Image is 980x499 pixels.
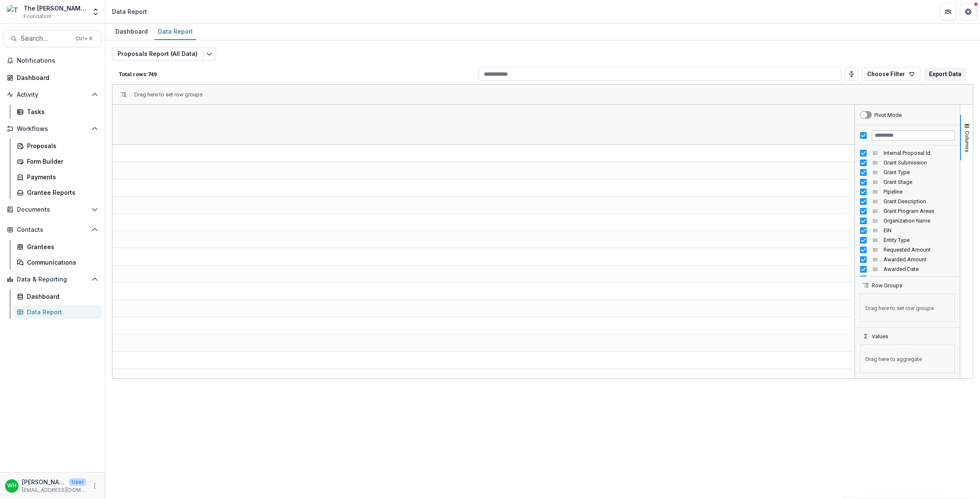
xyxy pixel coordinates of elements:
[855,158,960,167] div: Grant Submission Column
[27,141,95,150] div: Proposals
[884,188,955,195] span: Pipeline
[884,227,955,234] span: EIN
[855,148,960,158] div: Internal Proposal Id Column
[13,139,101,153] a: Proposals
[27,173,95,181] div: Payments
[3,273,101,286] button: Open Data & Reporting
[27,292,95,301] div: Dashboard
[862,67,921,81] button: Choose Filter
[7,483,16,488] div: Wes Hadley
[7,5,20,19] img: The Frist Foundation Data Sandbox
[884,198,955,204] span: Grant Description
[24,13,51,20] span: Foundation
[884,247,955,253] span: Requested Amount
[845,67,858,81] button: Toggle auto height
[22,478,66,486] p: [PERSON_NAME]
[155,24,196,40] a: Data Report
[884,179,955,185] span: Grant Stage
[884,237,955,243] span: Entity Type
[924,67,967,81] button: Export Data
[874,112,902,118] div: Pivot Mode
[13,154,101,168] a: Form Builder
[964,131,970,152] span: Columns
[860,345,955,373] span: Drag here to aggregate
[27,188,95,197] div: Grantee Reports
[27,258,95,267] div: Communications
[203,47,216,61] button: Edit selected report
[3,223,101,236] button: Open Contacts
[872,130,955,141] input: Filter Columns Input
[855,289,960,327] div: Row Groups
[3,71,101,85] a: Dashboard
[855,216,960,226] div: Organization Name Column
[855,187,960,196] div: Pipeline Column
[884,159,955,166] span: Grant Submission
[872,282,902,289] span: Row Groups
[112,24,151,40] a: Dashboard
[27,308,95,316] div: Data Report
[17,206,88,213] span: Documents
[21,35,70,42] span: Search...
[119,71,475,77] p: Total rows: 749
[112,25,151,37] div: Dashboard
[855,340,960,378] div: Values
[855,264,960,274] div: Awarded Date Column
[3,122,101,135] button: Open Workflows
[24,4,86,13] div: The [PERSON_NAME] Foundation Data Sandbox
[884,266,955,272] span: Awarded Date
[17,226,88,234] span: Contacts
[27,107,95,116] div: Tasks
[17,276,88,283] span: Data & Reporting
[109,5,150,18] nav: breadcrumb
[855,255,960,264] div: Awarded Amount Column
[855,235,960,245] div: Entity Type Column
[3,88,101,101] button: Open Activity
[134,91,203,98] span: Drag here to set row groups
[884,150,955,156] span: Internal Proposal Id
[3,203,101,216] button: Open Documents
[960,3,977,20] button: Get Help
[855,226,960,235] div: EIN Column
[112,7,147,16] div: Data Report
[27,157,95,166] div: Form Builder
[13,105,101,119] a: Tasks
[884,256,955,263] span: Awarded Amount
[855,245,960,255] div: Requested Amount Column
[3,54,101,67] button: Notifications
[17,57,98,64] span: Notifications
[13,289,101,303] a: Dashboard
[855,206,960,216] div: Grant Program Areas Column
[17,125,88,133] span: Workflows
[884,218,955,224] span: Organization Name
[27,242,95,251] div: Grantees
[940,3,956,20] button: Partners
[884,208,955,214] span: Grant Program Areas
[17,91,88,98] span: Activity
[155,25,196,37] div: Data Report
[90,481,100,491] button: More
[17,73,95,82] div: Dashboard
[69,478,86,486] p: User
[872,333,888,340] span: Values
[90,3,101,20] button: Open entity switcher
[855,196,960,206] div: Grant Description Column
[13,240,101,254] a: Grantees
[855,177,960,187] div: Grant Stage Column
[13,170,101,184] a: Payments
[13,186,101,199] a: Grantee Reports
[860,294,955,322] span: Drag here to set row groups
[855,274,960,284] div: Archived Column
[855,167,960,177] div: Grant Type Column
[134,91,203,98] div: Row Groups
[13,255,101,269] a: Communications
[22,486,86,494] p: [EMAIL_ADDRESS][DOMAIN_NAME]
[112,47,203,61] button: Proposals Report (All Data)
[13,305,101,319] a: Data Report
[3,30,101,47] button: Search...
[884,169,955,175] span: Grant Type
[74,34,94,43] div: Ctrl + K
